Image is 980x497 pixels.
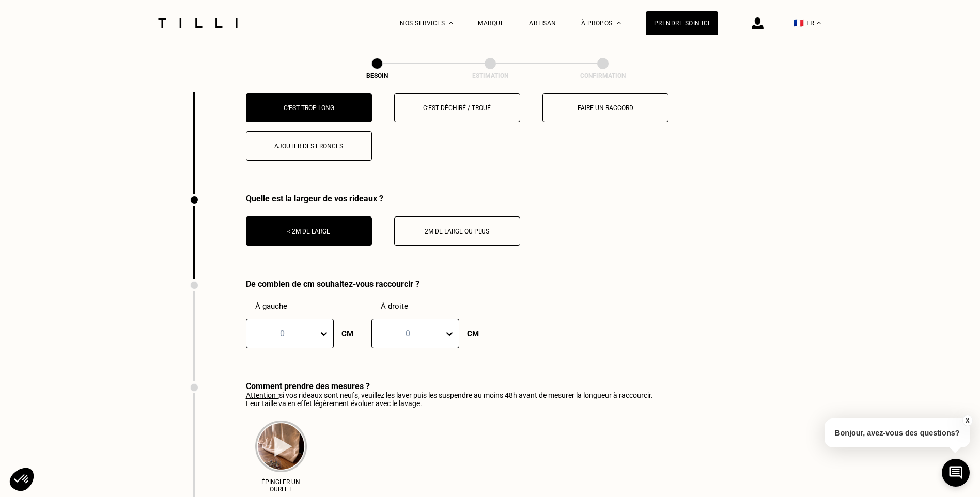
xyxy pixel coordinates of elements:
[529,20,556,27] a: Artisan
[252,104,366,112] div: C‘est trop long
[617,22,621,24] img: Menu déroulant à propos
[252,228,366,235] div: < 2m de large
[246,381,653,391] div: Comment prendre des mesures ?
[551,72,655,80] div: Confirmation
[794,18,804,28] span: 🇫🇷
[825,418,970,447] p: Bonjour, avez-vous des questions?
[246,216,372,246] button: < 2m de large
[449,22,453,24] img: Menu déroulant
[258,478,304,493] p: Épingler un ourlet
[394,216,520,246] button: 2m de large ou plus
[467,329,479,338] p: CM
[548,104,663,112] div: Faire un raccord
[325,72,429,80] div: Besoin
[154,18,241,28] img: Logo du service de couturière Tilli
[246,391,279,399] u: Attention :
[246,391,653,408] p: si vos rideaux sont neufs, veuillez les laver puis les suspendre au moins 48h avant de mesurer la...
[246,131,372,161] button: Ajouter des fronces
[400,228,515,235] div: 2m de large ou plus
[394,93,520,122] button: C‘est déchiré / troué
[252,143,366,150] div: Ajouter des fronces
[752,17,764,29] img: icône connexion
[255,421,307,472] img: épingler un ourlet
[962,415,972,426] button: X
[542,93,668,122] button: Faire un raccord
[246,93,372,122] button: C‘est trop long
[246,279,475,289] div: De combien de cm souhaitez-vous raccourcir ?
[255,302,349,311] p: À gauche
[439,72,542,80] div: Estimation
[246,194,520,204] div: Quelle est la largeur de vos rideaux ?
[400,104,515,112] div: C‘est déchiré / troué
[341,329,353,338] p: CM
[817,22,821,24] img: menu déroulant
[646,11,718,35] a: Prendre soin ici
[478,20,504,27] a: Marque
[381,302,475,311] p: À droite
